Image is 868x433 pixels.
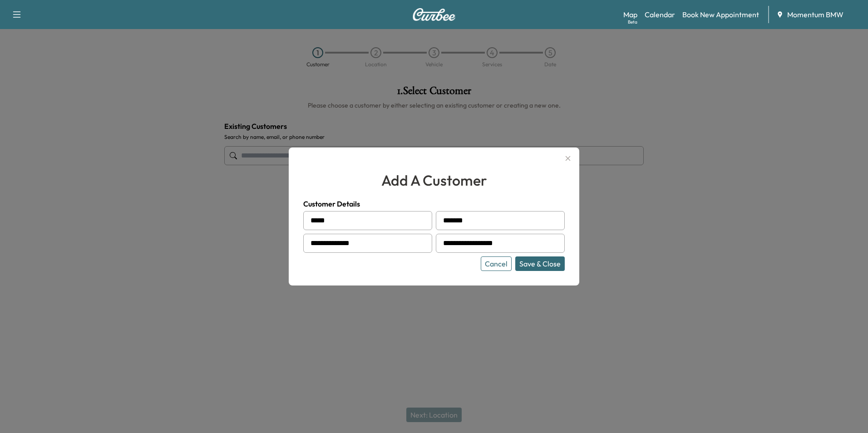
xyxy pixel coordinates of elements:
[787,9,843,20] span: Momentum BMW
[623,9,637,20] a: MapBeta
[303,198,565,209] h4: Customer Details
[682,9,759,20] a: Book New Appointment
[628,19,637,25] div: Beta
[412,8,456,21] img: Curbee Logo
[515,256,565,271] button: Save & Close
[645,9,675,20] a: Calendar
[481,256,512,271] button: Cancel
[303,169,565,191] h2: add a customer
